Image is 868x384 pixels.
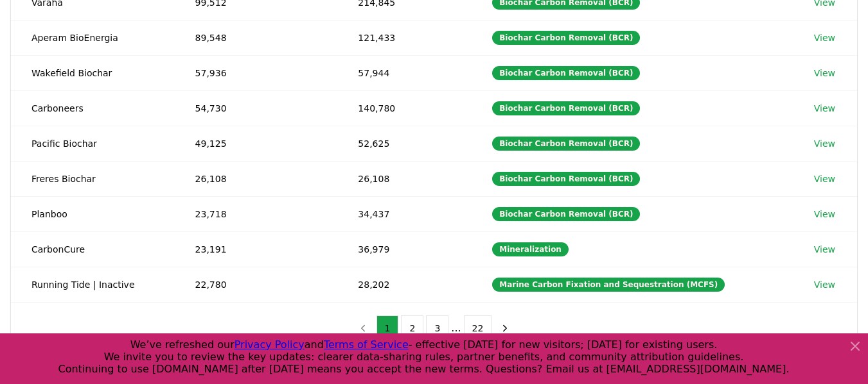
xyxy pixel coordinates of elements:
[337,161,472,196] td: 26,108
[814,243,835,256] a: View
[814,67,835,79] a: View
[492,101,640,115] div: Biochar Carbon Removal (BCR)
[11,267,175,302] td: Running Tide | Inactive
[175,161,338,196] td: 26,108
[451,321,461,336] li: ...
[337,20,472,55] td: 121,433
[492,66,640,80] div: Biochar Carbon Removal (BCR)
[175,267,338,302] td: 22,780
[814,102,835,115] a: View
[337,126,472,161] td: 52,625
[11,126,175,161] td: Pacific Biochar
[494,315,516,341] button: next page
[175,55,338,90] td: 57,936
[464,315,492,341] button: 22
[175,231,338,267] td: 23,191
[11,231,175,267] td: CarbonCure
[492,242,569,256] div: Mineralization
[814,172,835,185] a: View
[11,90,175,126] td: Carboneers
[175,90,338,126] td: 54,730
[175,20,338,55] td: 89,548
[337,196,472,231] td: 34,437
[11,161,175,196] td: Freres Biochar
[11,55,175,90] td: Wakefield Biochar
[337,231,472,267] td: 36,979
[492,278,725,292] div: Marine Carbon Fixation and Sequestration (MCFS)
[401,315,423,341] button: 2
[11,196,175,231] td: Planboo
[337,55,472,90] td: 57,944
[426,315,448,341] button: 3
[175,126,338,161] td: 49,125
[11,20,175,55] td: Aperam BioEnergia
[492,172,640,186] div: Biochar Carbon Removal (BCR)
[376,315,399,341] button: 1
[337,90,472,126] td: 140,780
[492,31,640,45] div: Biochar Carbon Removal (BCR)
[814,278,835,291] a: View
[492,137,640,151] div: Biochar Carbon Removal (BCR)
[814,31,835,44] a: View
[492,207,640,221] div: Biochar Carbon Removal (BCR)
[175,196,338,231] td: 23,718
[814,208,835,221] a: View
[814,137,835,150] a: View
[337,267,472,302] td: 28,202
